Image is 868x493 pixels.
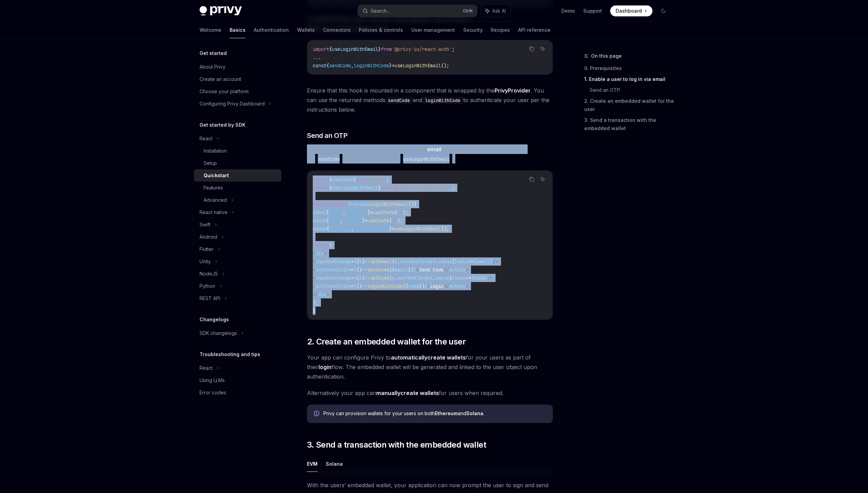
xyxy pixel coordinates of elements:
[395,275,397,281] span: .
[391,354,427,361] strong: automatically
[329,275,351,281] span: onChange
[392,217,397,224] span: ''
[527,175,536,184] button: Copy the contents from the code block
[591,52,622,60] span: On this page
[313,46,329,52] span: import
[452,275,455,281] span: }
[561,8,575,14] a: Demo
[400,258,436,265] span: currentTarget
[319,364,332,370] strong: login
[351,226,354,232] span: ,
[332,177,354,183] span: useState
[354,226,389,232] span: loginWithCode
[332,283,351,289] span: onClick
[474,275,485,281] span: code
[307,353,553,381] span: Your app can configure Privy to for your users as part of their flow. The embedded wallet will be...
[378,46,381,52] span: }
[315,267,332,273] span: button
[441,62,449,69] span: ();
[419,283,425,289] span: })
[326,217,329,224] span: [
[315,155,342,163] code: sendCode
[200,270,218,278] div: NodeJS
[200,100,265,108] div: Configuring Privy Dashboard
[389,217,392,224] span: (
[471,275,474,281] span: {
[441,226,449,232] span: ();
[315,258,329,265] span: input
[200,350,260,358] h5: Troubleshooting and tips
[468,275,471,281] span: =
[356,283,362,289] span: ()
[194,145,281,157] a: Installation
[527,44,536,53] button: Copy the contents from the code block
[329,62,351,69] span: sendCode
[204,147,227,155] div: Installation
[200,49,227,57] h5: Get started
[194,386,281,399] a: Error codes
[348,201,370,207] span: function
[365,275,370,281] span: =>
[326,209,329,215] span: [
[359,275,362,281] span: e
[538,175,547,184] button: Ask AI
[200,364,212,372] div: React
[332,185,378,191] span: useLoginWithEmail
[313,308,315,314] span: }
[204,159,217,167] div: Setup
[313,275,315,281] span: <
[194,73,281,85] a: Create an account
[200,135,212,143] div: React
[307,144,553,164] span: Send a one-time passcode (OTP) to the user’s by passing their email address to the method returne...
[200,87,249,96] div: Choose your platform
[403,209,408,215] span: );
[444,283,449,289] span: </
[313,291,318,297] span: </
[392,46,452,52] span: '@privy-io/react-auth'
[297,22,315,38] a: Wallets
[395,267,408,273] span: email
[395,226,441,232] span: useLoginWithEmail
[313,283,315,289] span: <
[351,62,354,69] span: ,
[323,22,351,38] a: Connectors
[416,267,419,273] span: >
[389,267,395,273] span: ({
[495,87,531,94] a: PrivyProvider
[313,226,326,232] span: const
[315,250,324,256] span: div
[200,221,210,229] div: Swift
[313,217,326,224] span: const
[313,54,321,60] span: ...
[351,283,354,289] span: =
[315,275,329,281] span: input
[204,196,227,204] div: Advanced
[395,62,441,69] span: useLoginWithEmail
[466,283,468,289] span: >
[354,275,356,281] span: {
[436,258,438,265] span: .
[194,61,281,73] a: About Privy
[378,185,381,191] span: }
[455,275,468,281] span: value
[367,209,370,215] span: ]
[313,267,315,273] span: <
[385,97,413,104] code: sendCode
[433,275,436,281] span: .
[370,201,408,207] span: LoginWithEmail
[389,62,392,69] span: }
[395,209,397,215] span: (
[307,86,553,114] span: Ensure that this hook is mounted in a component that is wrapped by the . You can use the returned...
[200,245,214,253] div: Flutter
[204,171,229,180] div: Quickstart
[463,8,473,14] span: Ctrl K
[351,267,354,273] span: =
[329,177,332,183] span: {
[490,258,493,265] span: }
[351,275,354,281] span: =
[194,374,281,386] a: Using LLMs
[493,258,498,265] span: />
[354,62,389,69] span: loginWithCode
[329,201,348,207] span: default
[435,410,458,416] strong: Ethereum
